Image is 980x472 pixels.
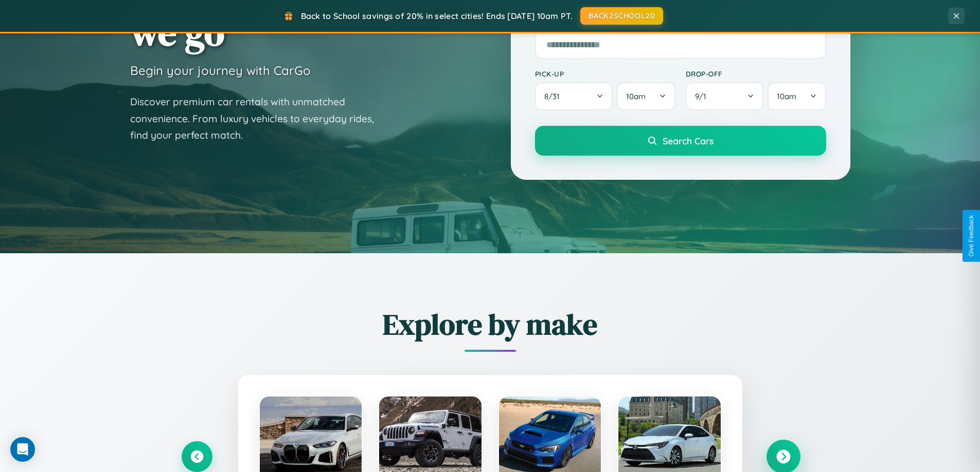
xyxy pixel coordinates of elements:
button: Search Cars [535,126,826,156]
span: 10am [777,91,796,101]
div: Give Feedback [968,215,975,257]
button: 10am [768,82,826,110]
p: Discover premium car rentals with unmatched convenience. From luxury vehicles to everyday rides, ... [130,93,387,144]
div: Open Intercom Messenger [10,437,35,462]
button: BACK2SCHOOL20 [580,7,663,25]
h2: Explore by make [182,305,799,344]
span: Search Cars [663,135,714,146]
button: 10am [617,82,675,110]
span: 10am [626,91,646,101]
button: 9/1 [686,82,764,110]
button: 8/31 [535,82,613,110]
h3: Begin your journey with CarGo [130,63,311,78]
span: 8 / 31 [544,91,565,101]
span: 9 / 1 [695,91,711,101]
span: Back to School savings of 20% in select cities! Ends [DATE] 10am PT. [301,11,573,21]
label: Drop-off [686,69,826,78]
label: Pick-up [535,69,675,78]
